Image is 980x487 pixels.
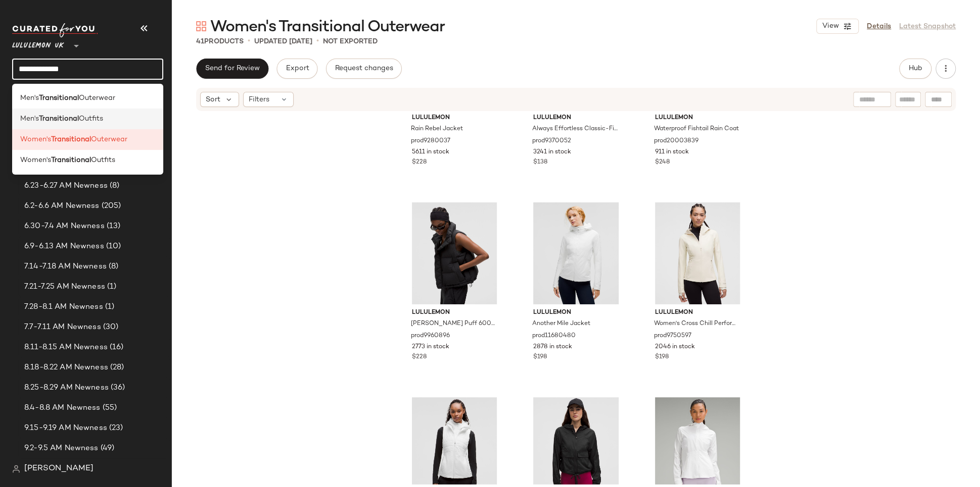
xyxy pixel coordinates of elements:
span: prod9280037 [411,137,450,146]
span: 7.28-8.1 AM Newness [24,301,103,313]
span: Sort [206,94,220,105]
span: lululemon [412,308,497,317]
img: LW4BT6S_0002_1 [525,202,627,304]
span: 6.23-6.27 AM Newness [24,180,108,192]
span: 5611 in stock [412,148,449,157]
span: $248 [655,158,670,167]
span: Men's [20,114,39,124]
span: prod9750597 [654,332,691,341]
span: Women's [20,134,51,145]
span: 6.2-6.6 AM Newness [24,200,100,212]
span: Outerwear [91,134,127,145]
span: (49) [99,443,115,454]
span: Outfits [79,114,103,124]
span: (8) [108,180,119,192]
span: (55) [101,402,117,414]
button: Send for Review [196,59,268,79]
span: prod20003839 [654,137,698,146]
span: (23) [107,422,123,434]
span: Send for Review [205,65,260,73]
span: lululemon [412,114,497,123]
span: lululemon [533,114,619,123]
button: Export [276,59,317,79]
span: 2878 in stock [533,343,572,352]
span: lululemon [655,308,740,317]
span: (1) [105,281,116,293]
span: $138 [533,158,547,167]
span: Lululemon UK [12,34,64,52]
button: View [816,19,859,34]
p: updated [DATE] [254,36,312,47]
span: Waterproof Fishtail Rain Coat [654,125,739,134]
span: 2046 in stock [655,343,695,352]
img: svg%3e [196,21,206,31]
img: svg%3e [12,465,20,473]
span: 9.15-9.19 AM Newness [24,422,107,434]
img: cfy_white_logo.C9jOOHJF.svg [12,23,98,37]
span: View [822,22,839,30]
span: • [316,35,319,47]
span: 9.2-9.5 AM Newness [24,443,99,454]
span: $228 [412,158,427,167]
span: Women's Transitional Outerwear [210,17,445,37]
span: (8) [107,261,118,273]
span: (16) [108,342,124,353]
span: 6.30-7.4 AM Newness [24,221,105,232]
div: Products [196,36,244,47]
img: LW4CEGS_033454_1 [647,202,749,304]
span: 3241 in stock [533,148,571,157]
span: Another Mile Jacket [532,319,590,329]
span: 7.14-7.18 AM Newness [24,261,107,273]
span: Women's [20,155,51,166]
span: lululemon [655,114,740,123]
span: (36) [109,382,125,394]
span: (1) [103,301,114,313]
span: 2773 in stock [412,343,449,352]
span: $198 [655,353,669,362]
span: Men's [20,93,39,103]
span: [PERSON_NAME] Puff 600-Down-Fill Cropped Vest [411,319,496,329]
span: Always Effortless Classic-Fit Jacket [532,125,618,134]
span: 6.9-6.13 AM Newness [24,241,104,252]
span: 8.11-8.15 AM Newness [24,342,108,353]
span: 41 [196,38,204,45]
span: Outerwear [79,93,115,103]
b: Transitional [39,114,79,124]
b: Transitional [39,93,79,103]
span: 8.4-8.8 AM Newness [24,402,101,414]
span: Hub [908,65,922,73]
b: Transitional [51,134,91,145]
span: $228 [412,353,427,362]
b: Transitional [51,155,91,166]
span: prod9960896 [411,332,450,341]
span: (28) [108,362,124,373]
span: $198 [533,353,547,362]
span: Request changes [335,65,393,73]
span: (13) [105,221,121,232]
span: lululemon [533,308,619,317]
button: Request changes [326,59,402,79]
p: Not Exported [323,36,378,47]
span: Outfits [91,155,115,166]
span: prod9370052 [532,137,571,146]
span: Rain Rebel Jacket [411,125,463,134]
span: prod11680480 [532,332,576,341]
span: 7.21-7.25 AM Newness [24,281,105,293]
span: 911 in stock [655,148,689,157]
span: Export [285,65,309,73]
span: [PERSON_NAME] [24,463,94,475]
span: 8.18-8.22 AM Newness [24,362,108,373]
span: 7.7-7.11 AM Newness [24,321,101,333]
span: (205) [100,200,121,212]
img: LW4BWQS_0001_1 [404,202,505,304]
span: (10) [104,241,121,252]
button: Hub [899,59,931,79]
span: 8.25-8.29 AM Newness [24,382,109,394]
span: • [248,35,250,47]
span: (30) [101,321,119,333]
a: Details [867,21,891,32]
span: Filters [249,94,269,105]
span: Women's Cross Chill Performance Jacket [654,319,739,329]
